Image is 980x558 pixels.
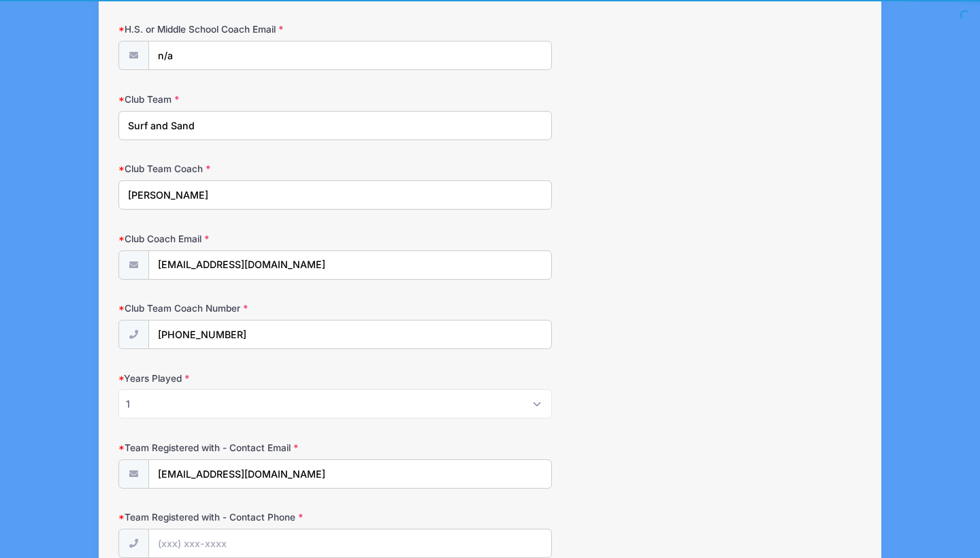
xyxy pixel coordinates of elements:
input: (xxx) xxx-xxxx [148,529,552,558]
label: Club Team Coach [118,162,366,176]
input: email@email.com [148,459,552,489]
input: (xxx) xxx-xxxx [148,320,552,349]
label: H.S. or Middle School Coach Email [118,22,366,36]
input: email@email.com [148,41,552,70]
label: Team Registered with - Contact Phone [118,510,366,524]
input: email@email.com [148,250,552,280]
label: Club Team [118,93,366,106]
label: Club Team Coach Number [118,301,366,315]
label: Club Coach Email [118,232,366,246]
label: Years Played [118,372,366,385]
label: Team Registered with - Contact Email [118,441,366,455]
